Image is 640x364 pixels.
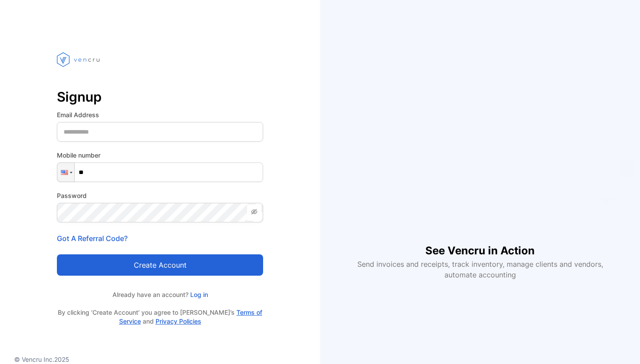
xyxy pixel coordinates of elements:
label: Mobile number [57,150,263,160]
iframe: YouTube video player [352,84,608,229]
a: Privacy Policies [156,317,201,325]
img: vencru logo [57,36,101,83]
button: Create account [57,254,263,276]
p: Got A Referral Code? [57,233,263,244]
h1: See Vencru in Action [425,229,535,259]
div: United States: + 1 [57,163,74,182]
label: Email Address [57,110,263,119]
p: Signup [57,86,263,107]
p: Send invoices and receipts, track inventory, manage clients and vendors, automate accounting [352,259,608,280]
p: By clicking ‘Create Account’ you agree to [PERSON_NAME]’s and [57,308,263,326]
label: Password [57,191,263,200]
p: Already have an account? [57,290,263,299]
a: Log in [188,291,208,298]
